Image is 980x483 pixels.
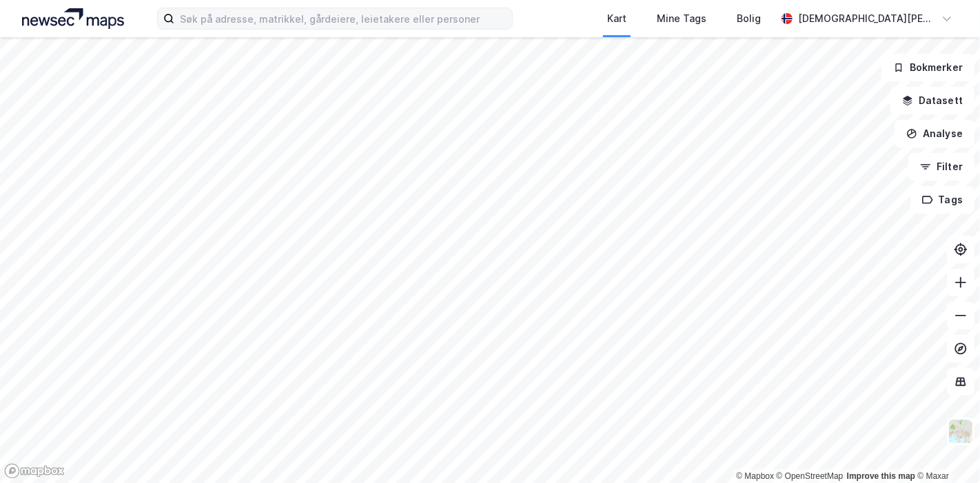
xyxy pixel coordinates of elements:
[911,417,980,483] iframe: Chat Widget
[657,10,706,27] div: Mine Tags
[22,8,124,29] img: logo.a4113a55bc3d86da70a041830d287a7e.svg
[737,10,761,27] div: Bolig
[607,10,626,27] div: Kart
[798,10,936,27] div: [DEMOGRAPHIC_DATA][PERSON_NAME]
[174,8,512,29] input: Søk på adresse, matrikkel, gårdeiere, leietakere eller personer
